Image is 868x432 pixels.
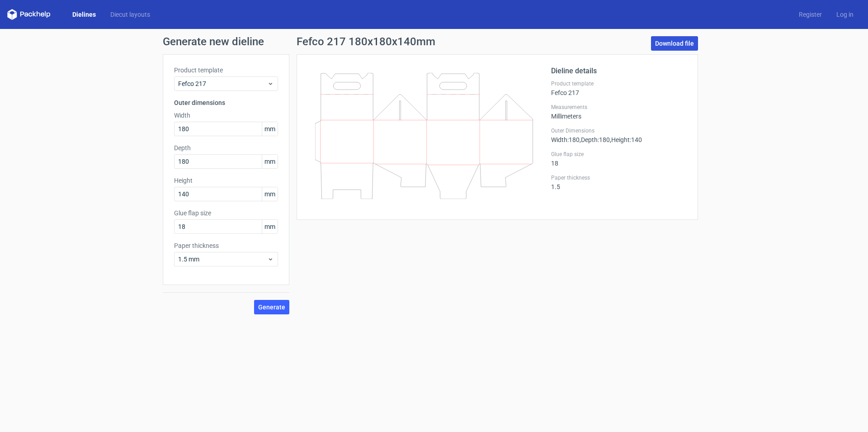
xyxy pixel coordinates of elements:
span: , Depth : 180 [580,136,610,143]
a: Dielines [65,10,103,19]
label: Measurements [551,104,687,111]
span: Generate [258,304,285,310]
h1: Generate new dieline [163,36,705,47]
label: Outer Dimensions [551,127,687,134]
label: Product template [174,66,278,75]
label: Height [174,176,278,185]
label: Paper thickness [174,241,278,250]
div: 1.5 [551,174,687,190]
span: , Height : 140 [610,136,642,143]
label: Depth [174,143,278,152]
span: 1.5 mm [178,255,267,264]
a: Register [792,10,829,19]
span: mm [262,187,278,201]
div: Fefco 217 [551,80,687,96]
h2: Dieline details [551,66,687,76]
h1: Fefco 217 180x180x140mm [297,36,435,47]
span: mm [262,122,278,136]
a: Download file [651,36,698,51]
label: Paper thickness [551,174,687,181]
label: Product template [551,80,687,87]
button: Generate [254,300,289,314]
div: 18 [551,151,687,167]
label: Width [174,111,278,120]
span: mm [262,220,278,233]
a: Diecut layouts [103,10,157,19]
div: Millimeters [551,104,687,120]
label: Glue flap size [551,151,687,158]
a: Log in [829,10,861,19]
label: Glue flap size [174,209,278,218]
h3: Outer dimensions [174,98,278,107]
span: Width : 180 [551,136,580,143]
span: Fefco 217 [178,79,267,88]
span: mm [262,155,278,168]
